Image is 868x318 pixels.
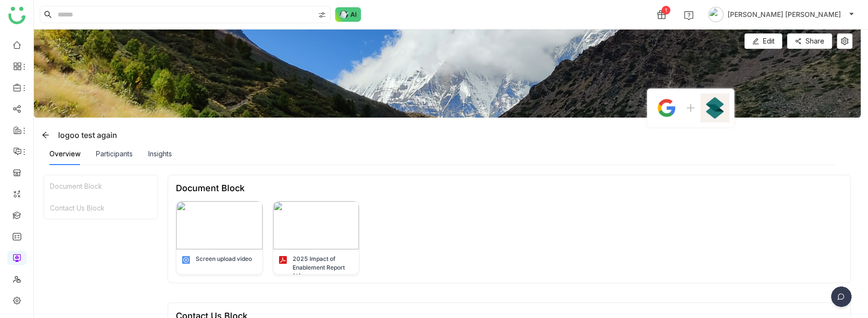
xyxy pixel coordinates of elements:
button: Edit [744,33,782,49]
img: search-type.svg [318,11,326,19]
img: avatar [708,7,724,22]
img: 68bec4e46b47e60c572f8e3c [273,201,359,249]
span: [PERSON_NAME] [PERSON_NAME] [728,9,841,20]
div: Participants [96,149,133,159]
span: Share [806,36,824,46]
div: logoo test again [38,127,117,143]
div: Overview [49,149,80,159]
img: pdf.svg [278,255,288,265]
img: logo [8,7,26,24]
img: mp4.svg [181,255,191,265]
div: Document Block [176,183,245,193]
div: Contact Us Block [44,197,157,219]
img: help.svg [684,11,694,20]
button: Share [787,33,832,49]
div: 2025 Impact of Enablement Report (1) [293,255,355,279]
div: Screen upload video [196,255,252,263]
img: ask-buddy-normal.svg [335,7,361,22]
div: Document Block [44,175,157,197]
button: [PERSON_NAME] [PERSON_NAME] [706,7,856,22]
div: Insights [148,149,172,159]
img: dsr-chat-floating.svg [829,287,853,311]
span: Edit [763,36,775,46]
div: 1 [662,6,670,15]
img: 68d62a861a154208cbbd759d [176,201,263,249]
